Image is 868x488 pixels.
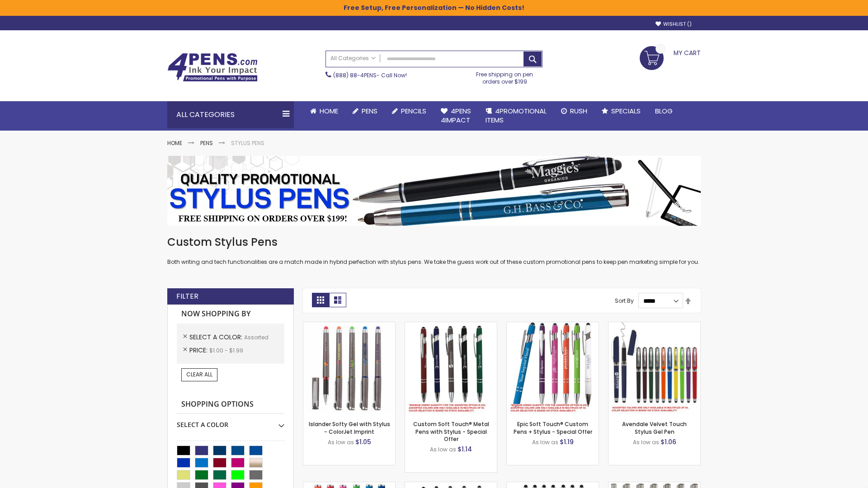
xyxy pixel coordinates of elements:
[320,106,338,116] span: Home
[189,333,244,342] span: Select A Color
[167,101,294,128] div: All Categories
[554,101,594,121] a: Rush
[430,446,456,453] span: As low as
[615,297,634,305] label: Sort By
[167,53,258,82] img: 4Pens Custom Pens and Promotional Products
[458,445,472,454] span: $1.14
[326,51,380,66] a: All Categories
[177,414,284,429] div: Select A Color
[231,139,264,147] strong: Stylus Pens
[401,106,426,116] span: Pencils
[345,101,385,121] a: Pens
[167,235,701,266] div: Both writing and tech functionalities are a match made in hybrid perfection with stylus pens. We ...
[609,322,700,414] img: Avendale Velvet Touch Stylus Gel Pen-Assorted
[507,322,599,414] img: 4P-MS8B-Assorted
[333,71,407,79] span: - Call Now!
[405,322,497,329] a: Custom Soft Touch® Metal Pens with Stylus-Assorted
[478,101,554,131] a: 4PROMOTIONALITEMS
[303,322,395,414] img: Islander Softy Gel with Stylus - ColorJet Imprint-Assorted
[303,101,345,121] a: Home
[189,346,209,355] span: Price
[648,101,680,121] a: Blog
[177,395,284,414] strong: Shopping Options
[660,437,676,446] span: $1.06
[200,139,213,147] a: Pens
[362,106,377,116] span: Pens
[413,420,489,442] a: Custom Soft Touch® Metal Pens with Stylus - Special Offer
[355,437,371,446] span: $1.05
[312,293,329,307] strong: Grid
[167,235,701,249] h1: Custom Stylus Pens
[594,101,648,121] a: Specials
[441,106,471,125] span: 4Pens 4impact
[507,322,599,329] a: 4P-MS8B-Assorted
[385,101,434,121] a: Pencils
[181,368,217,381] a: Clear All
[633,438,659,446] span: As low as
[622,420,687,435] a: Avendale Velvet Touch Stylus Gel Pen
[467,67,543,85] div: Free shipping on pen orders over $199
[560,437,574,446] span: $1.19
[328,438,354,446] span: As low as
[303,322,395,329] a: Islander Softy Gel with Stylus - ColorJet Imprint-Assorted
[570,106,587,116] span: Rush
[609,322,700,329] a: Avendale Velvet Touch Stylus Gel Pen-Assorted
[167,156,701,226] img: Stylus Pens
[177,305,284,324] strong: Now Shopping by
[486,106,547,125] span: 4PROMOTIONAL ITEMS
[309,420,390,435] a: Islander Softy Gel with Stylus - ColorJet Imprint
[176,291,198,301] strong: Filter
[514,420,592,435] a: Epic Soft Touch® Custom Pens + Stylus - Special Offer
[333,71,377,79] a: (888) 88-4PENS
[656,21,692,28] a: Wishlist
[244,333,269,341] span: Assorted
[167,139,182,147] a: Home
[434,101,478,131] a: 4Pens4impact
[611,106,641,116] span: Specials
[186,371,212,378] span: Clear All
[209,347,243,354] span: $1.00 - $1.99
[655,106,673,116] span: Blog
[330,55,376,62] span: All Categories
[532,438,558,446] span: As low as
[405,322,497,414] img: Custom Soft Touch® Metal Pens with Stylus-Assorted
